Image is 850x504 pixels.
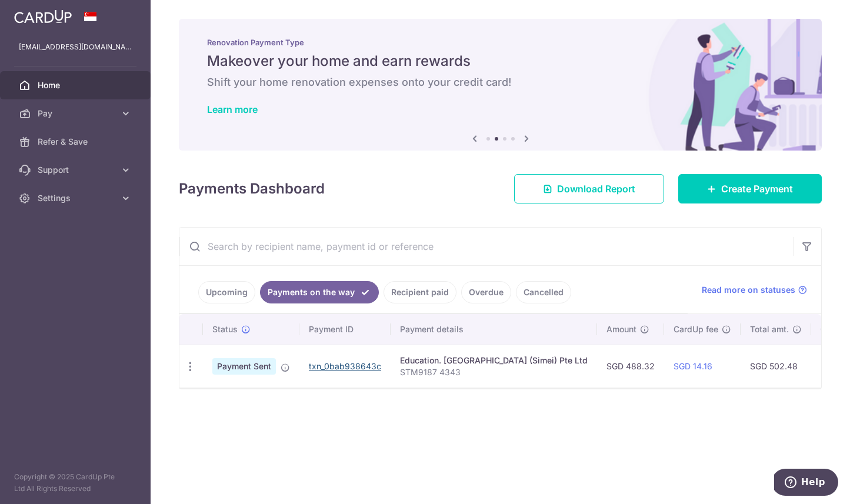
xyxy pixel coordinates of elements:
span: Amount [606,323,636,335]
span: Support [38,164,115,176]
p: Renovation Payment Type [207,38,794,47]
td: SGD 488.32 [597,345,664,388]
a: txn_0bab938643c [309,361,381,371]
p: [EMAIL_ADDRESS][DOMAIN_NAME] [19,41,132,53]
a: Read more on statuses [702,284,807,296]
h6: Shift your home renovation expenses onto your credit card! [207,75,794,89]
span: Total amt. [750,323,789,335]
h5: Makeover your home and earn rewards [207,52,794,71]
iframe: Opens a widget where you can find more information [774,469,838,498]
span: Download Report [557,182,635,196]
span: Home [38,79,115,91]
a: SGD 14.16 [674,361,712,371]
span: CardUp fee [674,323,718,335]
span: Create Payment [721,182,793,196]
input: Search by recipient name, payment id or reference [179,228,793,265]
h4: Payments Dashboard [179,178,325,199]
a: Create Payment [678,174,822,203]
th: Payment ID [299,314,391,345]
a: Overdue [461,281,511,303]
a: Upcoming [198,281,255,303]
td: SGD 502.48 [741,345,811,388]
a: Download Report [514,174,664,203]
a: Payments on the way [260,281,379,303]
div: Education. [GEOGRAPHIC_DATA] (Simei) Pte Ltd [400,355,588,366]
span: Settings [38,192,115,204]
span: Refer & Save [38,136,115,148]
p: STM9187 4343 [400,366,588,378]
img: Renovation banner [179,19,822,151]
span: Status [212,323,238,335]
a: Recipient paid [384,281,456,303]
span: Pay [38,108,115,119]
span: Payment Sent [212,358,276,375]
span: Read more on statuses [702,284,795,296]
a: Cancelled [516,281,571,303]
th: Payment details [391,314,597,345]
a: Learn more [207,104,258,115]
img: CardUp [14,9,72,24]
